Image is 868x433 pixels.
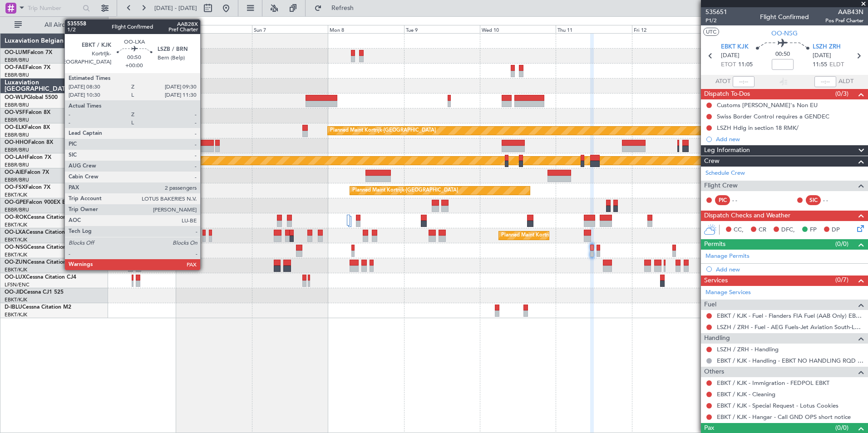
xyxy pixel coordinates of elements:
[5,192,27,198] a: EBKT/KJK
[5,185,50,190] a: OO-FSXFalcon 7X
[704,333,730,344] span: Handling
[704,89,750,99] span: Dispatch To-Dos
[813,43,841,52] span: LSZH ZRH
[5,110,25,115] span: OO-VSF
[154,4,197,12] span: [DATE] - [DATE]
[5,72,29,79] a: EBBR/BRU
[5,266,27,273] a: EBKT/KJK
[717,124,799,132] div: LSZH Hdlg in section 18 RMK/
[5,170,49,175] a: OO-AIEFalcon 7X
[721,60,736,69] span: ETOT
[716,266,863,273] div: Add new
[717,390,775,398] a: EBKT / KJK - Cleaning
[5,275,76,280] a: OO-LUXCessna Citation CJ4
[704,300,716,310] span: Fuel
[5,236,27,243] a: EBKT/KJK
[5,65,50,70] a: OO-FAEFalcon 7X
[823,196,843,204] div: - -
[721,43,749,52] span: EBKT KJK
[775,50,790,59] span: 00:50
[704,156,720,167] span: Crew
[705,7,727,17] span: 535651
[5,170,24,175] span: OO-AIE
[5,65,25,70] span: OO-FAE
[5,245,27,250] span: OO-NSG
[5,221,27,228] a: EBKT/KJK
[715,195,730,205] div: PIC
[110,18,125,26] div: [DATE]
[5,305,71,310] a: D-IBLUCessna Citation M2
[717,113,829,120] div: Swiss Border Control requires a GENDEC
[5,296,27,303] a: EBKT/KJK
[24,22,96,28] span: All Aircraft
[705,17,727,25] span: P1/2
[5,57,29,64] a: EBBR/BRU
[703,28,719,36] button: UTC
[5,125,25,130] span: OO-ELK
[717,379,829,387] a: EBKT / KJK - Immigration - FEDPOL EBKT
[5,50,27,55] span: OO-LUM
[734,226,744,235] span: CC,
[759,226,766,235] span: CR
[704,145,750,156] span: Leg Information
[717,402,838,409] a: EBKT / KJK - Special Request - Lotus Cookies
[5,281,30,288] a: LFSN/ENC
[100,25,176,33] div: Fri 5
[717,345,779,353] a: LSZH / ZRH - Handling
[717,101,818,109] div: Customs [PERSON_NAME]'s Non EU
[705,169,745,178] a: Schedule Crew
[781,226,795,235] span: DFC,
[705,252,750,261] a: Manage Permits
[632,25,708,33] div: Fri 12
[733,76,755,87] input: --:--
[5,162,29,168] a: EBBR/BRU
[5,200,80,205] a: OO-GPEFalcon 900EX EASy II
[5,290,24,295] span: OO-JID
[813,60,827,69] span: 11:55
[5,200,26,205] span: OO-GPE
[716,135,863,143] div: Add new
[330,124,436,138] div: Planned Maint Kortrijk-[GEOGRAPHIC_DATA]
[715,77,730,86] span: ATOT
[480,25,556,33] div: Wed 10
[5,95,27,100] span: OO-WLP
[738,60,753,69] span: 11:05
[717,357,863,364] a: EBKT / KJK - Handling - EBKT NO HANDLING RQD FOR CJ
[10,18,99,32] button: All Aircraft
[5,230,26,235] span: OO-LXA
[328,25,404,33] div: Mon 8
[825,7,863,17] span: AAB43N
[829,60,844,69] span: ELDT
[810,226,817,235] span: FP
[5,275,26,280] span: OO-LUX
[5,132,29,138] a: EBBR/BRU
[717,413,851,421] a: EBKT / KJK - Hangar - Call GND OPS short notice
[5,95,58,100] a: OO-WLPGlobal 5500
[5,290,64,295] a: OO-JIDCessna CJ1 525
[806,195,821,205] div: SIC
[835,89,848,98] span: (0/3)
[5,50,52,55] a: OO-LUMFalcon 7X
[5,215,78,220] a: OO-ROKCessna Citation CJ4
[5,207,29,213] a: EBBR/BRU
[832,226,840,235] span: DP
[5,147,29,153] a: EBBR/BRU
[704,239,725,250] span: Permits
[5,251,27,258] a: EBKT/KJK
[28,1,80,15] input: Trip Number
[5,311,27,318] a: EBKT/KJK
[825,17,863,25] span: Pos Pref Charter
[252,25,328,33] div: Sun 7
[835,239,848,249] span: (0/0)
[5,305,22,310] span: D-IBLU
[5,215,27,220] span: OO-ROK
[5,140,28,145] span: OO-HHO
[717,323,863,331] a: LSZH / ZRH - Fuel - AEG Fuels-Jet Aviation South-LSZH/ZRH
[813,51,831,60] span: [DATE]
[310,1,365,15] button: Refresh
[5,155,26,160] span: OO-LAH
[5,102,29,108] a: EBBR/BRU
[732,196,753,204] div: - -
[717,312,863,320] a: EBKT / KJK - Fuel - Flanders FIA Fuel (AAB Only) EBKT / KJK
[704,181,738,191] span: Flight Crew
